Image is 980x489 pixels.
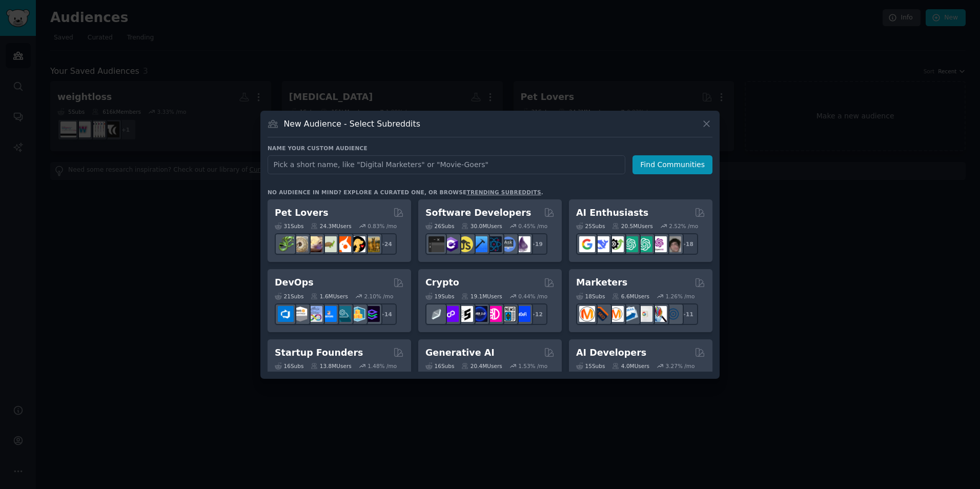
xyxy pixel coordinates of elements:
[576,362,605,370] div: 15 Sub s
[637,236,652,252] img: chatgpt_prompts_
[311,362,351,370] div: 13.8M Users
[651,306,667,322] img: MarketingResearch
[461,222,502,230] div: 30.0M Users
[466,189,541,195] a: trending subreddits
[307,236,322,252] img: leopardgeckos
[594,306,609,322] img: bigseo
[515,236,530,252] img: elixir
[665,236,681,252] img: ArtificalIntelligence
[457,306,473,322] img: ethstaker
[425,362,454,370] div: 16 Sub s
[375,233,397,255] div: + 24
[284,118,420,129] h3: New Audience - Select Subreddits
[576,222,605,230] div: 25 Sub s
[637,306,652,322] img: googleads
[665,306,681,322] img: OnlineMarketing
[500,306,516,322] img: CryptoNews
[292,306,308,322] img: AWS_Certified_Experts
[576,347,646,359] h2: AI Developers
[364,306,380,322] img: PlatformEngineers
[367,222,397,230] div: 0.83 % /mo
[608,236,624,252] img: AItoolsCatalog
[677,233,698,255] div: + 18
[518,293,547,300] div: 0.44 % /mo
[622,236,638,252] img: chatgpt_promptDesign
[518,222,547,230] div: 0.45 % /mo
[425,276,459,289] h2: Crypto
[472,306,487,322] img: web3
[677,303,698,325] div: + 11
[350,236,365,252] img: PetAdvice
[515,306,530,322] img: defi_
[472,236,487,252] img: iOSProgramming
[579,236,595,252] img: GoogleGeminiAI
[443,236,459,252] img: csharp
[275,276,314,289] h2: DevOps
[321,306,337,322] img: DevOpsLinks
[576,293,605,300] div: 18 Sub s
[425,293,454,300] div: 19 Sub s
[632,155,712,174] button: Find Communities
[608,306,624,322] img: AskMarketing
[579,306,595,322] img: content_marketing
[461,293,502,300] div: 19.1M Users
[500,236,516,252] img: AskComputerScience
[321,236,337,252] img: turtle
[457,236,473,252] img: learnjavascript
[425,207,531,219] h2: Software Developers
[486,236,502,252] img: reactnative
[612,222,652,230] div: 20.5M Users
[268,155,625,174] input: Pick a short name, like "Digital Marketers" or "Movie-Goers"
[651,236,667,252] img: OpenAIDev
[518,362,547,370] div: 1.53 % /mo
[526,303,547,325] div: + 12
[335,306,351,322] img: platformengineering
[268,145,712,152] h3: Name your custom audience
[428,236,444,252] img: software
[576,276,627,289] h2: Marketers
[594,236,609,252] img: DeepSeek
[367,362,397,370] div: 1.48 % /mo
[612,362,649,370] div: 4.0M Users
[576,207,648,219] h2: AI Enthusiasts
[275,207,329,219] h2: Pet Lovers
[612,293,649,300] div: 6.6M Users
[275,362,303,370] div: 16 Sub s
[666,362,695,370] div: 3.27 % /mo
[278,306,294,322] img: azuredevops
[275,222,303,230] div: 31 Sub s
[311,222,351,230] div: 24.3M Users
[311,293,348,300] div: 1.6M Users
[292,236,308,252] img: ballpython
[375,303,397,325] div: + 14
[461,362,502,370] div: 20.4M Users
[669,222,698,230] div: 2.52 % /mo
[486,306,502,322] img: defiblockchain
[428,306,444,322] img: ethfinance
[275,293,303,300] div: 21 Sub s
[350,306,365,322] img: aws_cdk
[335,236,351,252] img: cockatiel
[364,293,394,300] div: 2.10 % /mo
[364,236,380,252] img: dogbreed
[278,236,294,252] img: herpetology
[307,306,322,322] img: Docker_DevOps
[275,347,363,359] h2: Startup Founders
[425,222,454,230] div: 26 Sub s
[622,306,638,322] img: Emailmarketing
[268,189,543,196] div: No audience in mind? Explore a curated one, or browse .
[666,293,695,300] div: 1.26 % /mo
[425,347,495,359] h2: Generative AI
[526,233,547,255] div: + 19
[443,306,459,322] img: 0xPolygon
